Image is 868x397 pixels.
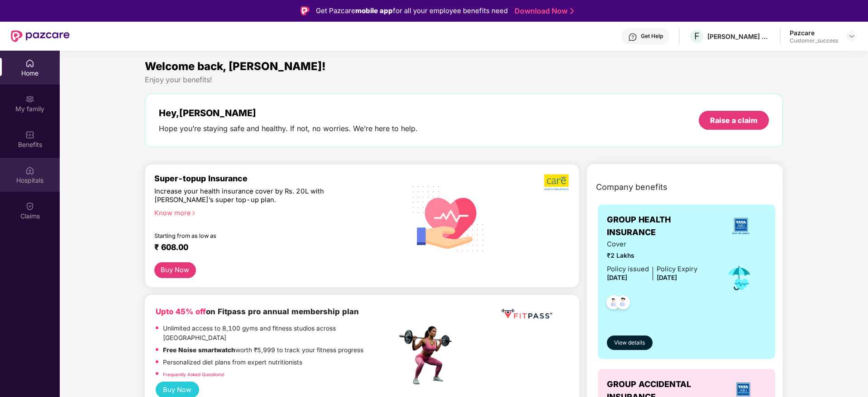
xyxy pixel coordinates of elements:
span: View details [614,339,645,347]
span: right [191,211,196,216]
div: Starting from as low as [154,232,358,239]
div: Customer_success [790,37,838,44]
img: svg+xml;base64,PHN2ZyBpZD0iQmVuZWZpdHMiIHhtbG5zPSJodHRwOi8vd3d3LnczLm9yZy8yMDAwL3N2ZyIgd2lkdGg9Ij... [25,130,34,139]
div: Increase your health insurance cover by Rs. 20L with [PERSON_NAME]’s super top-up plan. [154,187,358,205]
img: svg+xml;base64,PHN2ZyBpZD0iSG9tZSIgeG1sbnM9Imh0dHA6Ly93d3cudzMub3JnLzIwMDAvc3ZnIiB3aWR0aD0iMjAiIG... [25,59,34,68]
span: F [694,31,700,42]
img: svg+xml;base64,PHN2ZyBpZD0iRHJvcGRvd24tMzJ4MzIiIHhtbG5zPSJodHRwOi8vd3d3LnczLm9yZy8yMDAwL3N2ZyIgd2... [848,33,855,40]
img: svg+xml;base64,PHN2ZyB4bWxucz0iaHR0cDovL3d3dy53My5vcmcvMjAwMC9zdmciIHdpZHRoPSI0OC45NDMiIGhlaWdodD... [612,293,634,315]
img: fppp.png [500,306,554,322]
a: Frequently Asked Questions! [163,372,224,377]
img: insurerLogo [729,214,753,238]
img: New Pazcare Logo [11,30,70,42]
span: ₹2 Lakhs [607,251,697,261]
span: [DATE] [607,274,627,281]
button: Buy Now [154,262,196,278]
button: View details [607,336,653,350]
span: Welcome back, [PERSON_NAME]! [145,60,326,73]
div: Pazcare [790,28,838,37]
p: worth ₹5,999 to track your fitness progress [163,345,363,355]
strong: mobile app [355,6,393,15]
strong: Free Noise smartwatch [163,346,235,354]
div: Hope you’re staying safe and healthy. If not, no worries. We’re here to help. [159,124,418,133]
span: Company benefits [596,181,668,194]
div: Policy Expiry [657,264,697,274]
div: ₹ 608.00 [154,242,388,253]
img: b5dec4f62d2307b9de63beb79f102df3.png [544,174,570,191]
div: Raise a claim [710,115,758,125]
p: Unlimited access to 8,100 gyms and fitness studios across [GEOGRAPHIC_DATA] [163,324,396,343]
img: Logo [300,6,310,15]
img: svg+xml;base64,PHN2ZyBpZD0iSGVscC0zMngzMiIgeG1sbnM9Imh0dHA6Ly93d3cudzMub3JnLzIwMDAvc3ZnIiB3aWR0aD... [628,33,637,42]
img: svg+xml;base64,PHN2ZyB3aWR0aD0iMjAiIGhlaWdodD0iMjAiIHZpZXdCb3g9IjAgMCAyMCAyMCIgZmlsbD0ibm9uZSIgeG... [25,95,34,104]
p: Personalized diet plans from expert nutritionists [163,358,302,368]
img: svg+xml;base64,PHN2ZyBpZD0iQ2xhaW0iIHhtbG5zPSJodHRwOi8vd3d3LnczLm9yZy8yMDAwL3N2ZyIgd2lkdGg9IjIwIi... [25,202,34,211]
span: [DATE] [657,274,677,281]
div: Super-topup Insurance [154,174,397,183]
div: Get Pazcare for all your employee benefits need [316,5,508,16]
img: svg+xml;base64,PHN2ZyB4bWxucz0iaHR0cDovL3d3dy53My5vcmcvMjAwMC9zdmciIHhtbG5zOnhsaW5rPSJodHRwOi8vd3... [405,174,491,262]
div: Policy issued [607,264,649,274]
img: icon [725,263,754,293]
img: Stroke [570,6,574,16]
div: [PERSON_NAME] & [PERSON_NAME] Labs Private Limited [707,32,771,41]
div: Know more [154,209,391,215]
img: svg+xml;base64,PHN2ZyB4bWxucz0iaHR0cDovL3d3dy53My5vcmcvMjAwMC9zdmciIHdpZHRoPSI0OC45NDMiIGhlaWdodD... [602,293,625,315]
div: Get Help [641,33,663,40]
span: GROUP HEALTH INSURANCE [607,213,715,239]
b: Upto 45% off [156,307,206,316]
div: Hey, [PERSON_NAME] [159,108,418,118]
img: fpp.png [396,324,460,387]
a: Download Now [515,6,571,16]
div: Enjoy your benefits! [145,75,783,85]
span: Cover [607,239,697,250]
b: on Fitpass pro annual membership plan [156,307,359,316]
img: svg+xml;base64,PHN2ZyBpZD0iSG9zcGl0YWxzIiB4bWxucz0iaHR0cDovL3d3dy53My5vcmcvMjAwMC9zdmciIHdpZHRoPS... [25,166,34,175]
